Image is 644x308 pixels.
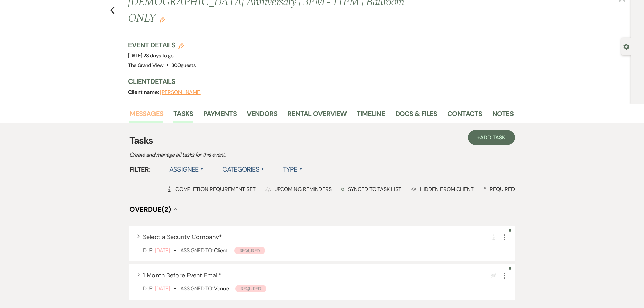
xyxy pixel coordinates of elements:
b: • [174,247,176,254]
p: Create and manage all tasks for this event. [129,150,366,159]
div: Required [483,186,515,193]
span: Add Task [480,134,505,141]
a: Docs & Files [395,108,437,123]
div: Upcoming Reminders [265,186,332,193]
a: Messages [129,108,164,123]
div: Hidden from Client [411,186,474,193]
span: Due: [143,247,153,254]
span: 300 guests [171,62,196,69]
b: • [174,285,176,292]
span: ▲ [300,167,302,172]
button: 1 Month Before Event Email* [143,272,222,278]
h3: Event Details [128,40,196,50]
a: Rental Overview [287,108,347,123]
button: Select a Security Company* [143,234,222,240]
label: Type [283,163,302,175]
button: Edit [160,17,165,23]
span: Client name: [128,89,160,96]
span: Overdue (2) [129,205,171,214]
button: Open lead details [623,43,629,49]
span: [DATE] [155,247,170,254]
button: Overdue(2) [129,206,178,213]
span: Due: [143,285,153,292]
span: Filter: [129,164,151,174]
span: Required [234,247,265,254]
label: Categories [222,163,264,175]
span: The Grand View [128,62,164,69]
a: Payments [203,108,237,123]
span: Select a Security Company * [143,233,222,241]
span: [DATE] [128,52,174,59]
span: Required [235,285,266,292]
label: Assignee [169,163,204,175]
span: ▲ [201,167,204,172]
a: Contacts [447,108,482,123]
button: [PERSON_NAME] [160,90,202,95]
span: Venue [214,285,229,292]
a: Tasks [173,108,193,123]
span: Client [214,247,227,254]
a: Vendors [247,108,277,123]
span: Assigned To: [180,247,212,254]
span: Assigned To: [180,285,212,292]
div: Synced to task list [341,186,401,193]
span: | [142,52,174,59]
h3: Client Details [128,77,507,86]
span: 1 Month Before Event Email * [143,271,222,279]
div: Completion Requirement Set [167,186,256,193]
a: Timeline [357,108,385,123]
span: [DATE] [155,285,170,292]
span: ▲ [261,167,264,172]
a: Notes [492,108,514,123]
span: 23 days to go [143,52,174,59]
a: +Add Task [468,130,515,145]
h3: Tasks [129,134,515,148]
